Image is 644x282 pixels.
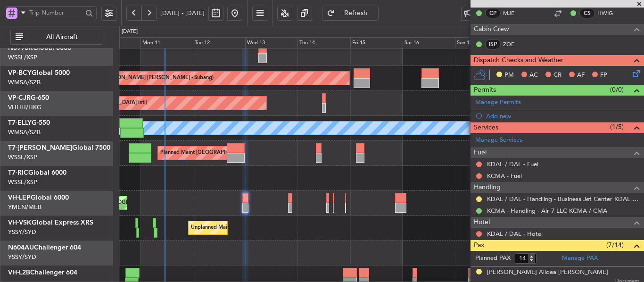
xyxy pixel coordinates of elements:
span: PM [504,71,514,80]
div: Sun 17 [455,37,507,48]
span: (7/14) [606,240,624,250]
a: ZOE [503,40,524,48]
a: YSSY/SYD [8,253,36,261]
span: AF [577,71,585,80]
span: Pax [474,240,484,251]
span: T7-ELLY [8,120,32,126]
a: Manage Services [475,136,522,145]
a: T7-[PERSON_NAME]Global 7500 [8,145,110,151]
span: (1/5) [610,122,624,132]
a: T7-RICGlobal 6000 [8,169,66,176]
a: Manage Permits [475,98,521,107]
a: Manage PAX [562,254,598,263]
a: T7-ELLYG-550 [8,120,50,126]
div: Sat 16 [403,37,455,48]
a: VHHH/HKG [8,103,41,112]
span: (0/0) [610,85,624,95]
div: ISP [485,39,501,49]
span: VP-CJR [8,95,31,101]
a: VP-BCYGlobal 5000 [8,70,70,76]
a: WSSL/XSP [8,178,37,186]
a: VH-LEPGlobal 6000 [8,194,69,201]
span: AC [529,71,538,80]
div: Wed 13 [245,37,297,48]
span: T7-[PERSON_NAME] [8,145,72,151]
button: Refresh [322,6,379,21]
a: MJE [503,9,524,17]
a: YMEN/MEB [8,203,41,211]
div: [DATE] [122,28,138,36]
div: [PERSON_NAME] Alldea [PERSON_NAME] [487,268,608,277]
a: VP-CJRG-650 [8,95,49,101]
span: VH-L2B [8,269,30,276]
div: Fri 15 [350,37,403,48]
input: Trip Number [29,6,83,20]
a: KDAL / DAL - Handling - Business Jet Center KDAL / DAL [487,195,639,203]
a: HWIG [597,9,619,17]
div: Mon 11 [140,37,193,48]
span: Permits [474,85,496,96]
span: [DATE] - [DATE] [160,9,205,17]
span: Fuel [474,147,487,158]
a: VH-L2BChallenger 604 [8,269,77,276]
div: Thu 14 [297,37,350,48]
a: WSSL/XSP [8,53,37,62]
a: WMSA/SZB [8,128,41,137]
a: WMSA/SZB [8,78,41,87]
span: Cabin Crew [474,24,509,35]
span: Handling [474,182,501,193]
a: N604AUChallenger 604 [8,244,81,251]
span: FP [600,71,607,80]
a: KCMA - Handling - Air 7 LLC KCMA / CMA [487,207,607,215]
span: Dispatch Checks and Weather [474,55,563,66]
a: KCMA - Fuel [487,172,522,180]
div: Tue 12 [193,37,245,48]
span: CR [553,71,561,80]
a: WSSL/XSP [8,153,37,161]
button: All Aircraft [10,30,102,45]
a: KDAL / DAL - Hotel [487,230,543,238]
div: CS [579,8,595,18]
div: Add new [486,112,639,120]
span: All Aircraft [25,34,99,40]
span: N604AU [8,244,34,251]
a: YSSY/SYD [8,228,36,236]
div: Planned Maint [GEOGRAPHIC_DATA] ([GEOGRAPHIC_DATA]) [160,146,309,160]
div: CP [485,8,501,18]
span: VH-LEP [8,194,31,201]
span: VP-BCY [8,70,32,76]
span: T7-RIC [8,169,28,176]
span: Hotel [474,217,490,228]
label: Planned PAX [475,254,511,263]
a: VH-VSKGlobal Express XRS [8,219,93,226]
span: VH-VSK [8,219,32,226]
span: Refresh [337,10,375,16]
span: Services [474,122,498,133]
div: Unplanned Maint Sydney ([PERSON_NAME] Intl) [191,221,307,235]
a: KDAL / DAL - Fuel [487,160,538,168]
